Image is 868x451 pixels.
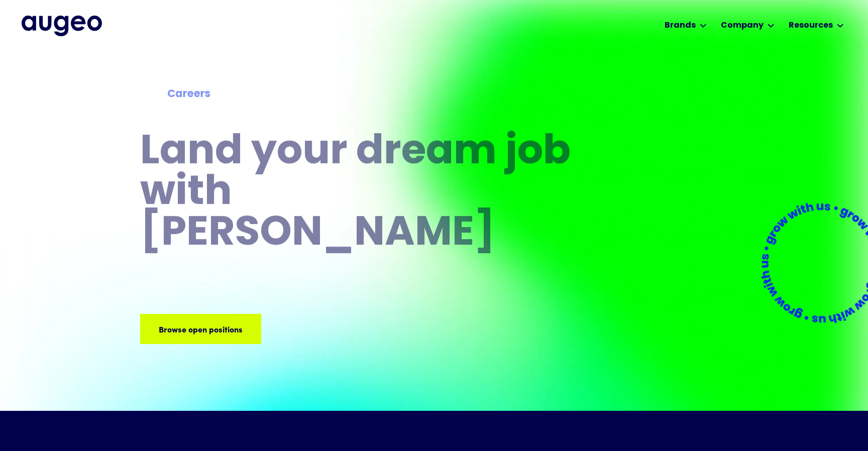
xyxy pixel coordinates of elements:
[167,89,210,99] strong: Careers
[665,20,696,32] div: Brands
[140,133,574,255] h1: Land your dream job﻿ with [PERSON_NAME]
[721,20,764,32] div: Company
[22,16,102,36] img: Augeo's full logo in midnight blue.
[22,16,102,36] a: home
[140,314,261,344] a: Browse open positions
[789,20,833,32] div: Resources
